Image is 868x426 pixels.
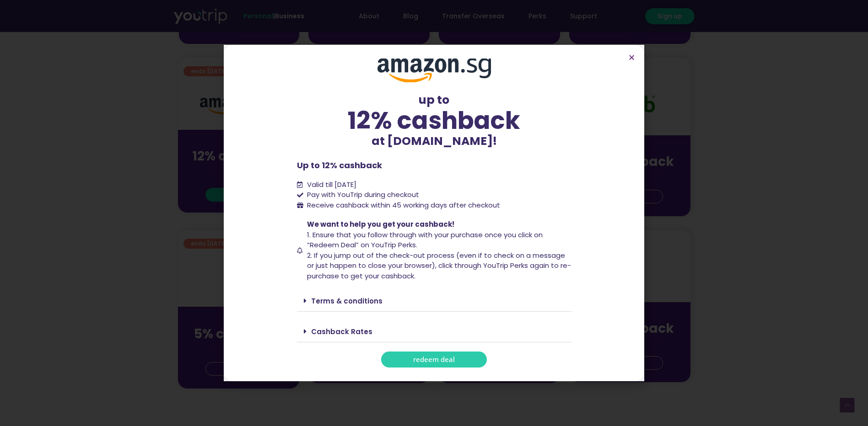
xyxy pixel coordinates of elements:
p: Up to 12% cashback [297,159,571,171]
span: redeem deal [413,356,455,363]
div: Terms & conditions [297,290,571,312]
a: Cashback Rates [311,327,372,336]
div: up to at [DOMAIN_NAME]! [297,91,571,150]
span: Valid till [DATE] [305,180,356,190]
span: Receive cashback within 45 working days after checkout [305,200,500,211]
span: Pay with YouTrip during checkout [305,190,419,200]
div: Cashback Rates [297,321,571,342]
div: 12% cashback [297,108,571,133]
a: redeem deal [381,351,487,367]
span: We want to help you get your cashback! [307,219,454,229]
span: 1. Ensure that you follow through with your purchase once you click on “Redeem Deal” on YouTrip P... [307,230,543,250]
a: Close [628,54,635,61]
a: Terms & conditions [311,296,383,306]
span: 2. If you jump out of the check-out process (even if to check on a message or just happen to clos... [307,250,571,281]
